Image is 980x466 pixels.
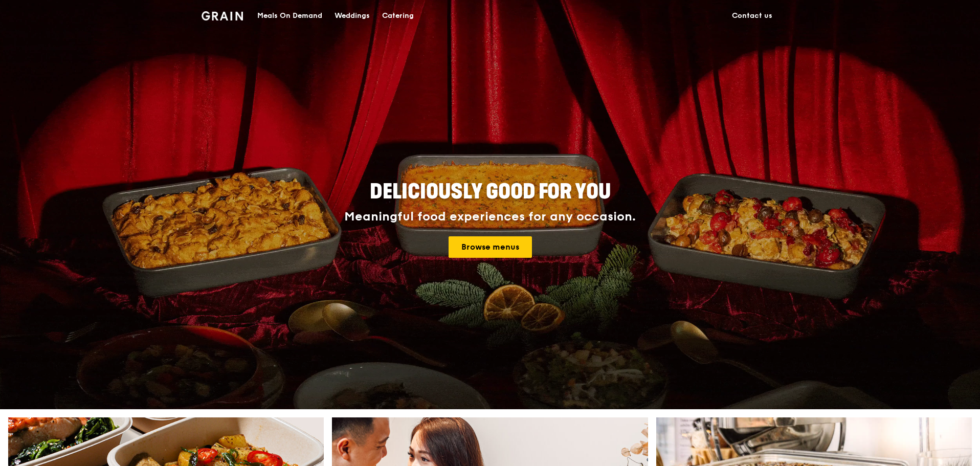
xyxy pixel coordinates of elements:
div: Meaningful food experiences for any occasion. [306,210,674,224]
a: Catering [376,1,420,31]
a: Contact us [726,1,778,31]
a: Weddings [328,1,376,31]
div: Catering [382,1,414,31]
span: Deliciously good for you [370,180,611,204]
div: Meals On Demand [257,1,322,31]
div: Weddings [335,1,370,31]
img: Grain [202,11,243,20]
a: Browse menus [449,236,532,258]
